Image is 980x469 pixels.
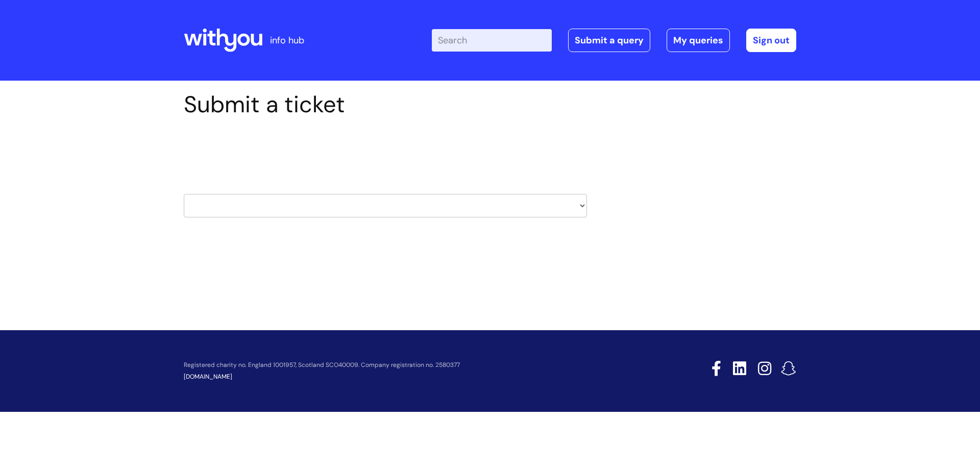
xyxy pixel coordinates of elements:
[568,29,650,52] a: Submit a query
[746,29,796,52] a: Sign out
[184,373,232,381] a: [DOMAIN_NAME]
[432,29,552,52] input: Search
[432,29,796,52] div: | -
[184,91,587,118] h1: Submit a ticket
[184,362,639,368] p: Registered charity no. England 1001957, Scotland SCO40009. Company registration no. 2580377
[667,29,730,52] a: My queries
[270,32,304,48] p: info hub
[184,142,587,161] h2: Select issue type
